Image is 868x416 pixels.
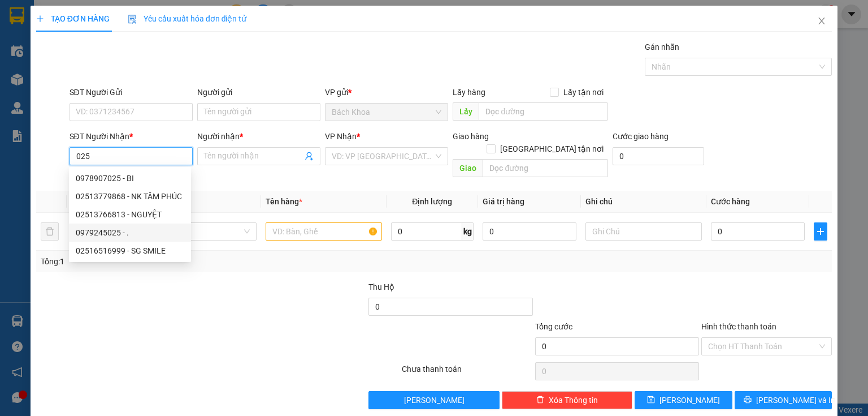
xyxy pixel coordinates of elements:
img: icon [128,15,137,24]
div: 0978907025 - BI [76,172,184,185]
input: Dọc đường [483,159,608,177]
button: save[PERSON_NAME] [635,391,732,409]
span: [PERSON_NAME] [404,394,465,406]
div: Người nhận [197,130,320,143]
button: plus [814,222,827,241]
span: Khác [146,223,249,240]
span: Định lượng [412,197,452,206]
span: printer [744,396,752,405]
span: [PERSON_NAME] [659,394,720,406]
span: [GEOGRAPHIC_DATA] tận nơi [496,143,608,155]
label: Cước giao hàng [613,132,669,141]
div: 02513766813 - NGUYỆT [76,208,184,221]
input: Ghi Chú [585,222,702,241]
div: 02516516999 - SG SMILE [69,242,191,260]
div: 02513766813 - NGUYỆT [69,205,191,224]
span: delete [536,396,544,405]
span: Giao [453,159,483,177]
span: user-add [305,152,314,161]
span: Giao hàng [453,132,489,141]
span: [PERSON_NAME] và In [756,394,835,406]
div: SĐT Người Nhận [70,130,193,143]
span: close [817,16,826,25]
span: plus [36,15,44,23]
label: Hình thức thanh toán [701,322,776,331]
div: 0979245025 - . [69,224,191,242]
span: Xóa Thông tin [549,394,598,406]
span: Tổng cước [535,322,572,331]
input: Cước giao hàng [613,147,704,165]
button: delete [41,222,59,241]
div: 02513779868 - NK TÂM PHÚC [69,187,191,205]
input: 0 [483,222,576,241]
span: Lấy tận nơi [559,86,608,98]
span: Bách Khoa [332,104,441,121]
input: VD: Bàn, Ghế [266,222,382,241]
button: deleteXóa Thông tin [502,391,632,409]
div: Chưa thanh toán [401,363,533,383]
div: 02513779868 - NK TÂM PHÚC [76,190,184,203]
div: 02516516999 - SG SMILE [76,245,184,257]
span: Thu Hộ [368,282,394,291]
span: Lấy [453,102,479,121]
span: VP Nhận [325,132,357,141]
input: Dọc đường [479,102,608,121]
span: TẠO ĐƠN HÀNG [36,14,110,23]
th: Ghi chú [581,191,706,213]
button: Close [806,6,837,37]
div: Tổng: 1 [41,255,336,268]
span: save [647,396,655,405]
label: Gán nhãn [645,42,679,52]
div: 0979245025 - . [76,226,184,239]
div: VP gửi [325,86,448,98]
div: 0978907025 - BI [69,169,191,187]
span: Cước hàng [711,197,750,206]
button: [PERSON_NAME] [368,391,499,409]
span: Giá trị hàng [483,197,524,206]
span: plus [814,227,827,236]
span: kg [462,222,474,241]
span: Lấy hàng [453,88,485,97]
span: Yêu cầu xuất hóa đơn điện tử [128,14,247,23]
div: Người gửi [197,86,320,98]
div: SĐT Người Gửi [70,86,193,98]
button: printer[PERSON_NAME] và In [735,391,832,409]
span: Tên hàng [266,197,302,206]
